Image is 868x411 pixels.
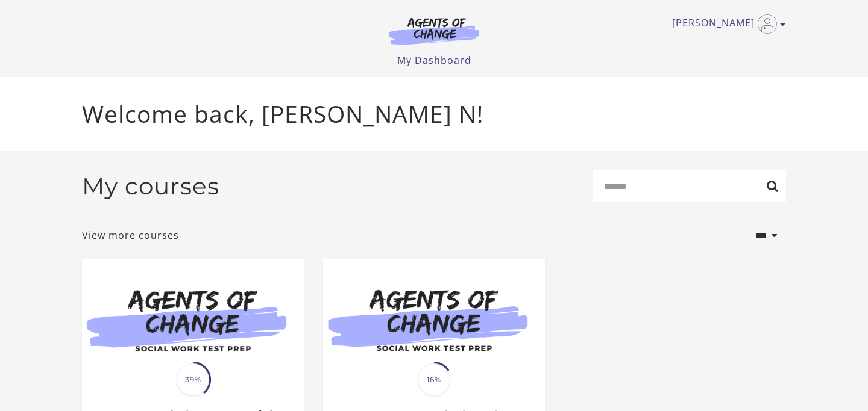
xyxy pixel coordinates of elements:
[82,172,219,200] h2: My courses
[82,228,179,243] a: View more courses
[397,54,471,67] a: My Dashboard
[376,17,492,45] img: Agents of Change Logo
[82,96,786,132] p: Welcome back, [PERSON_NAME] N!
[177,363,209,396] span: 39%
[672,14,780,34] a: Toggle menu
[418,363,450,396] span: 16%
